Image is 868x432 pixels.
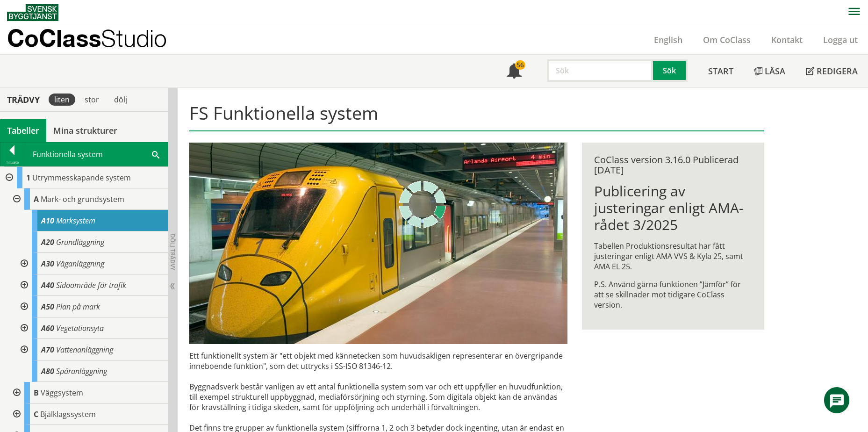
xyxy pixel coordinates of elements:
a: Logga ut [813,34,868,45]
a: 56 [496,55,532,87]
span: Vattenanläggning [56,345,113,355]
span: B [34,388,39,398]
input: Sök [547,59,653,82]
span: Läsa [765,65,785,77]
span: Dölj trädvy [169,234,177,270]
a: Start [698,55,744,87]
a: Om CoClass [693,34,761,45]
div: CoClass version 3.16.0 Publicerad [DATE] [594,155,752,175]
span: A20 [41,237,54,247]
h1: FS Funktionella system [189,102,764,131]
span: A30 [41,259,54,269]
p: Tabellen Produktionsresultat har fått justeringar enligt AMA VVS & Kyla 25, samt AMA EL 25. [594,241,752,272]
span: Utrymmesskapande system [32,173,131,183]
div: Trädvy [2,94,45,105]
img: Laddar [399,181,446,228]
span: A60 [41,323,54,333]
div: dölj [108,94,133,106]
div: Tillbaka [0,158,24,166]
a: Kontakt [761,34,813,45]
span: A50 [41,302,54,312]
span: Grundläggning [56,237,104,247]
span: Väggsystem [41,388,83,398]
span: Väganläggning [56,259,104,269]
span: A40 [41,280,54,290]
button: Sök [653,59,688,82]
span: Spåranläggning [56,366,107,376]
p: P.S. Använd gärna funktionen ”Jämför” för att se skillnader mot tidigare CoClass version. [594,279,752,310]
span: Studio [101,24,167,52]
p: CoClass [7,33,167,43]
a: Redigera [796,55,868,87]
div: 56 [515,60,525,70]
span: Notifikationer [507,65,522,79]
span: Sidoområde för trafik [56,280,126,290]
span: Marksystem [56,216,95,226]
a: CoClassStudio [7,25,187,54]
span: Start [708,65,733,77]
span: Mark- och grundsystem [41,194,124,204]
span: Plan på mark [56,302,100,312]
img: Svensk Byggtjänst [7,4,58,21]
span: C [34,409,38,419]
span: 1 [26,173,30,183]
span: Redigera [817,65,858,77]
span: Sök i tabellen [152,149,159,159]
span: A70 [41,345,54,355]
span: A80 [41,366,54,376]
h1: Publicering av justeringar enligt AMA-rådet 3/2025 [594,183,752,233]
div: liten [49,94,75,106]
div: stor [79,94,105,106]
a: Läsa [744,55,796,87]
span: Bjälklagssystem [40,409,96,419]
span: Vegetationsyta [56,323,104,333]
span: A10 [41,216,54,226]
a: English [644,34,693,45]
div: Funktionella system [24,143,168,166]
a: Mina strukturer [46,119,124,142]
span: A [34,194,39,204]
img: arlanda-express-2.jpg [189,143,567,344]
